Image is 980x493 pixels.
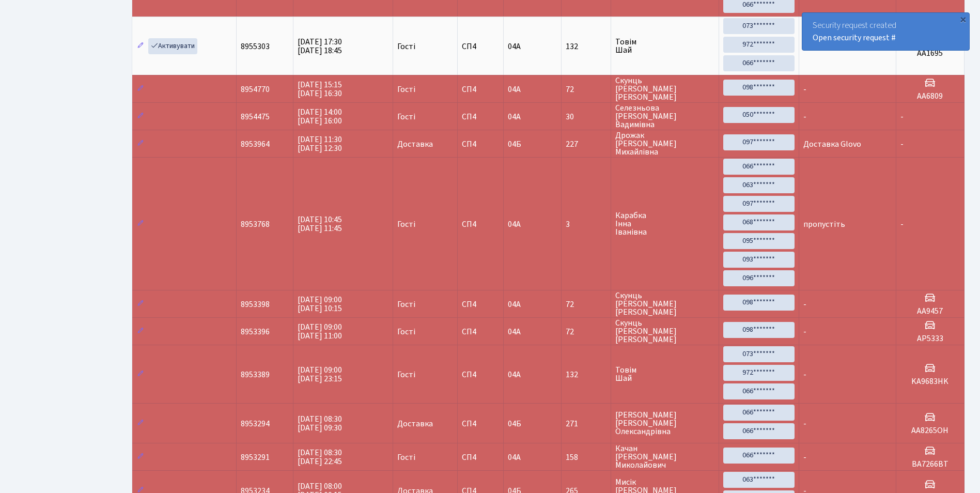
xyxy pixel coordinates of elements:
[900,306,960,316] h5: АА9457
[900,49,960,58] h5: АА1695
[298,36,342,56] span: [DATE] 17:30 [DATE] 18:45
[802,13,969,50] div: Security request created
[900,91,960,101] h5: АА6809
[397,300,415,309] span: Гості
[615,291,714,316] span: Скунць [PERSON_NAME] [PERSON_NAME]
[508,138,521,150] span: 04Б
[397,371,415,379] span: Гості
[566,140,607,148] span: 227
[508,418,521,429] span: 04Б
[298,134,342,154] span: [DATE] 11:30 [DATE] 12:30
[462,113,500,121] span: СП4
[566,42,607,51] span: 132
[241,299,270,310] span: 8953398
[241,418,270,429] span: 8953294
[397,113,415,121] span: Гості
[397,453,415,461] span: Гості
[803,111,806,122] span: -
[803,138,861,150] span: Доставка Glovo
[397,420,433,428] span: Доставка
[803,219,845,230] span: пропустіть
[462,85,500,94] span: СП4
[508,369,521,380] span: 04А
[900,377,960,387] h5: KA9683HK
[397,85,415,94] span: Гості
[803,418,806,429] span: -
[900,111,904,122] span: -
[566,300,607,309] span: 72
[566,85,607,94] span: 72
[900,138,904,150] span: -
[298,321,342,342] span: [DATE] 09:00 [DATE] 11:00
[508,84,521,95] span: 04А
[508,111,521,122] span: 04А
[958,14,968,24] div: ×
[462,371,500,379] span: СП4
[298,447,342,467] span: [DATE] 08:30 [DATE] 22:45
[241,84,270,95] span: 8954770
[241,326,270,337] span: 8953396
[241,369,270,380] span: 8953389
[462,220,500,228] span: СП4
[566,371,607,379] span: 132
[298,294,342,314] span: [DATE] 09:00 [DATE] 10:15
[241,219,270,230] span: 8953768
[298,79,342,99] span: [DATE] 15:15 [DATE] 16:30
[900,426,960,436] h5: АА8265ОН
[462,453,500,461] span: СП4
[298,106,342,127] span: [DATE] 14:00 [DATE] 16:00
[241,41,270,52] span: 8955303
[397,328,415,336] span: Гості
[803,369,806,380] span: -
[397,220,415,228] span: Гості
[803,299,806,310] span: -
[803,326,806,337] span: -
[615,366,714,382] span: Товім Шай
[615,104,714,129] span: Селезньова [PERSON_NAME] Вадимівна
[813,32,896,43] a: Open security request #
[462,420,500,428] span: СП4
[462,42,500,51] span: СП4
[298,214,342,234] span: [DATE] 10:45 [DATE] 11:45
[566,420,607,428] span: 271
[241,452,270,463] span: 8953291
[615,319,714,344] span: Скунць [PERSON_NAME] [PERSON_NAME]
[397,42,415,51] span: Гості
[508,299,521,310] span: 04А
[462,328,500,336] span: СП4
[462,140,500,148] span: СП4
[566,328,607,336] span: 72
[900,334,960,344] h5: АР5333
[148,38,197,54] a: Активувати
[566,220,607,228] span: 3
[900,219,904,230] span: -
[900,459,960,469] h5: ВА7266ВТ
[298,413,342,434] span: [DATE] 08:30 [DATE] 09:30
[241,138,270,150] span: 8953964
[615,444,714,469] span: Качан [PERSON_NAME] Миколайович
[508,326,521,337] span: 04А
[397,140,433,148] span: Доставка
[615,411,714,436] span: [PERSON_NAME] [PERSON_NAME] Олександрівна
[566,113,607,121] span: 30
[508,41,521,52] span: 04А
[615,38,714,54] span: Товім Шай
[298,364,342,384] span: [DATE] 09:00 [DATE] 23:15
[803,84,806,95] span: -
[615,131,714,156] span: Дрожак [PERSON_NAME] Михайлівна
[508,219,521,230] span: 04А
[508,452,521,463] span: 04А
[615,76,714,101] span: Скунць [PERSON_NAME] [PERSON_NAME]
[241,111,270,122] span: 8954475
[566,453,607,461] span: 158
[462,300,500,309] span: СП4
[615,211,714,236] span: Карабка Інна Іванівна
[803,452,806,463] span: -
